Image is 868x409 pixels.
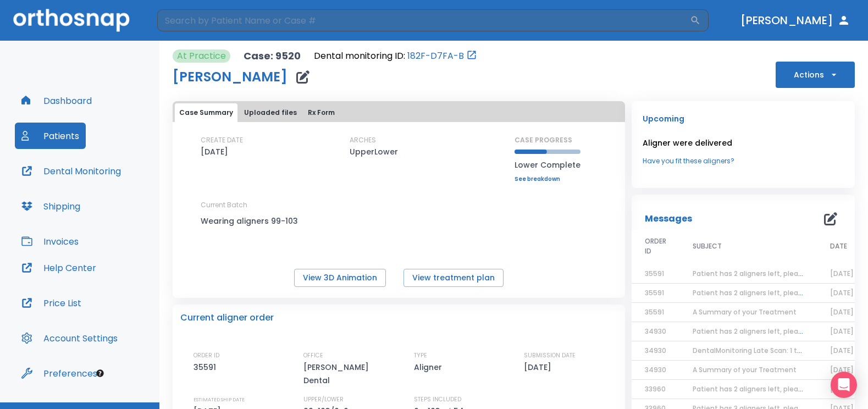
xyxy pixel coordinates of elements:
button: Invoices [15,228,85,255]
p: At Practice [177,49,226,63]
button: [PERSON_NAME] [736,10,855,30]
p: [PERSON_NAME] Dental [303,361,397,387]
h1: [PERSON_NAME] [173,70,288,84]
span: A Summary of your Treatment [693,307,797,317]
span: 34930 [645,327,666,336]
p: OFFICE [303,351,323,361]
p: [DATE] [524,361,555,374]
span: [DATE] [830,346,854,355]
p: TYPE [414,351,427,361]
span: [DATE] [830,307,854,317]
button: Help Center [15,255,103,281]
p: Aligner [414,361,446,374]
span: A Summary of your Treatment [693,365,797,374]
div: tabs [175,103,623,122]
button: Preferences [15,360,104,386]
button: Case Summary [175,103,237,122]
p: ORDER ID [193,351,219,361]
button: Price List [15,290,88,316]
p: UpperLower [350,145,398,158]
span: [DATE] [830,288,854,297]
button: Uploaded files [240,103,301,122]
span: SUBJECT [693,241,722,251]
span: 35591 [645,288,664,297]
p: ESTIMATED SHIP DATE [193,395,245,405]
span: ORDER ID [645,236,666,256]
p: [DATE] [201,145,228,158]
p: Current Batch [201,200,300,210]
button: Dental Monitoring [15,158,128,184]
span: Patient has 2 aligners left, please order next set! [693,327,858,336]
span: 35591 [645,269,664,278]
input: Search by Patient Name or Case # [157,9,690,31]
a: 182F-D7FA-B [407,49,464,63]
button: Account Settings [15,325,124,351]
p: 35591 [193,361,220,374]
span: 35591 [645,307,664,317]
p: Dental monitoring ID: [314,49,405,63]
button: Patients [15,123,86,149]
p: Upcoming [643,112,844,125]
p: Aligner were delivered [643,136,844,150]
div: Open patient in dental monitoring portal [314,49,477,63]
button: View 3D Animation [294,269,386,287]
a: Have you fit these aligners? [643,156,844,166]
span: [DATE] [830,327,854,336]
p: Lower Complete [515,158,580,172]
p: CREATE DATE [201,135,243,145]
p: Case: 9520 [244,49,301,63]
p: CASE PROGRESS [515,135,580,145]
span: Patient has 2 aligners left, please order next set! [693,384,858,394]
button: Actions [776,62,855,88]
span: 34930 [645,365,666,374]
span: Patient has 2 aligners left, please order next set! [693,269,858,278]
span: Patient has 2 aligners left, please order next set! [693,288,858,297]
img: Orthosnap [13,9,130,31]
div: Tooltip anchor [95,368,105,378]
div: Open Intercom Messenger [831,372,857,398]
span: [DATE] [830,269,854,278]
p: SUBMISSION DATE [524,351,576,361]
p: Wearing aligners 99-103 [201,214,300,228]
p: UPPER/LOWER [303,395,344,405]
p: Messages [645,212,692,225]
p: STEPS INCLUDED [414,395,461,405]
span: [DATE] [830,365,854,374]
button: View treatment plan [403,269,504,287]
span: DATE [830,241,847,251]
span: 34930 [645,346,666,355]
p: ARCHES [350,135,376,145]
button: Dashboard [15,87,98,114]
a: See breakdown [515,176,580,183]
button: Shipping [15,193,87,219]
p: Current aligner order [180,311,274,324]
span: 33960 [645,384,666,394]
button: Rx Form [303,103,339,122]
